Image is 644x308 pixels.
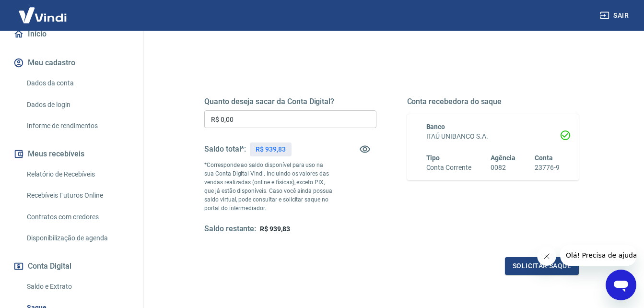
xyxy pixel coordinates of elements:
h5: Quanto deseja sacar da Conta Digital? [204,97,376,107]
span: Banco [426,123,445,130]
a: Informe de rendimentos [23,116,132,136]
h5: Conta recebedora do saque [407,97,579,107]
h5: Saldo total*: [204,144,246,154]
button: Conta Digital [12,256,132,277]
a: Saldo e Extrato [23,277,132,296]
h5: Saldo restante: [204,224,256,234]
a: Dados de login [23,95,132,115]
a: Início [12,24,132,45]
h6: ITAÚ UNIBANCO S.A. [426,131,560,142]
a: Contratos com credores [23,207,132,227]
span: Agência [491,154,515,162]
p: R$ 939,83 [256,144,286,154]
iframe: Botão para abrir a janela de mensagens [606,270,636,300]
span: Olá! Precisa de ajuda? [6,7,81,14]
iframe: Fechar mensagem [537,247,556,266]
span: Tipo [426,154,440,162]
a: Recebíveis Futuros Online [23,186,132,205]
button: Sair [598,7,632,24]
span: R$ 939,83 [260,225,290,233]
img: Vindi [12,0,74,30]
a: Disponibilização de agenda [23,228,132,248]
a: Relatório de Recebíveis [23,165,132,184]
p: *Corresponde ao saldo disponível para uso na sua Conta Digital Vindi. Incluindo os valores das ve... [204,161,333,213]
h6: Conta Corrente [426,163,471,173]
button: Meu cadastro [12,52,132,73]
span: Conta [535,154,553,162]
h6: 23776-9 [535,163,560,173]
button: Meus recebíveis [12,143,132,165]
a: Dados da conta [23,73,132,93]
button: Solicitar saque [505,257,579,275]
iframe: Mensagem da empresa [560,245,636,266]
h6: 0082 [491,163,515,173]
